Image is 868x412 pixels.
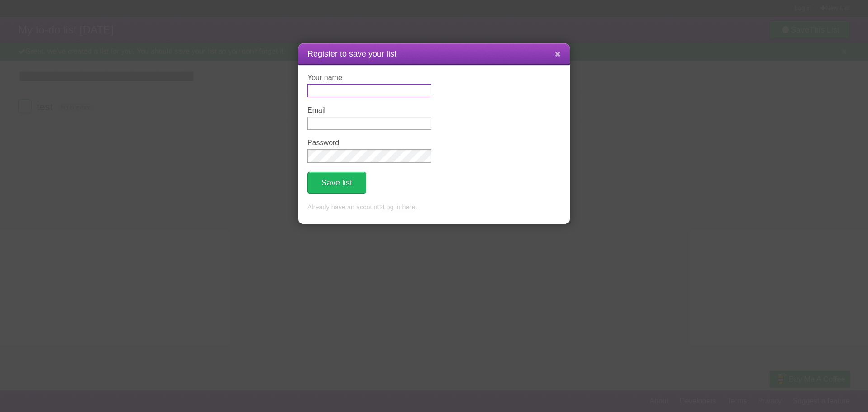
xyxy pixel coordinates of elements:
label: Email [307,106,431,114]
p: Already have an account? . [307,203,561,213]
a: Log in here [382,204,415,211]
h1: Register to save your list [307,48,561,60]
button: Save list [307,172,366,194]
label: Password [307,139,431,147]
label: Your name [307,74,431,82]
